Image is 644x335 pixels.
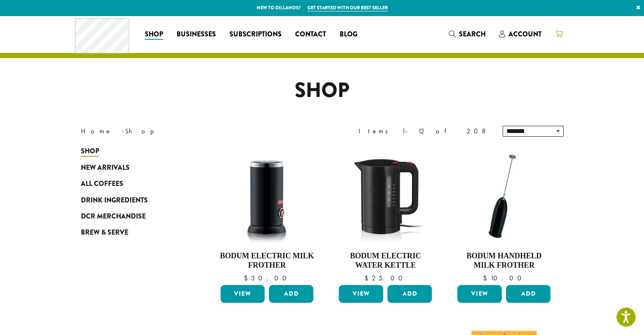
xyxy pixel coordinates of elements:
h4: Bodum Electric Water Kettle [337,252,434,270]
span: DCR Merchandise [81,211,146,222]
span: Account [509,29,542,39]
a: Drink Ingredients [81,192,182,208]
span: Blog [340,29,357,40]
a: View [339,285,383,303]
a: View [221,285,265,303]
span: Contact [295,29,326,40]
bdi: 10.00 [483,274,525,282]
img: DP3954.01-002.png [218,147,315,245]
a: DCR Merchandise [81,208,182,224]
img: DP3955.01.png [337,147,434,245]
a: Bodum Electric Milk Frother $30.00 [218,147,316,282]
h4: Bodum Electric Milk Frother [218,252,316,270]
a: Home [81,127,112,136]
a: All Coffees [81,176,182,192]
button: Add [506,285,550,303]
bdi: 30.00 [243,274,290,282]
span: $ [243,274,251,282]
span: › [121,123,124,136]
span: Subscriptions [229,29,282,40]
h1: Shop [75,78,570,103]
span: Drink Ingredients [81,195,148,206]
h4: Bodum Handheld Milk Frother [455,252,553,270]
button: Add [269,285,313,303]
a: Shop [138,28,170,41]
a: Search [442,27,492,41]
a: Get started with our best seller [307,4,388,11]
button: Add [387,285,432,303]
a: Bodum Electric Water Kettle $25.00 [337,147,434,282]
span: $ [483,274,490,282]
bdi: 25.00 [365,274,406,282]
span: New Arrivals [81,163,130,173]
div: Items 1-12 of 208 [359,126,490,136]
span: $ [365,274,372,282]
span: Shop [145,29,163,40]
nav: Breadcrumb [81,126,310,136]
span: Brew & Serve [81,227,128,238]
a: Shop [81,143,182,159]
span: Shop [81,146,99,157]
img: DP3927.01-002.png [455,147,553,245]
a: View [457,285,502,303]
a: New Arrivals [81,160,182,176]
span: All Coffees [81,179,123,189]
a: Brew & Serve [81,224,182,241]
span: Businesses [177,29,216,40]
span: Search [459,29,486,39]
a: Bodum Handheld Milk Frother $10.00 [455,147,553,282]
